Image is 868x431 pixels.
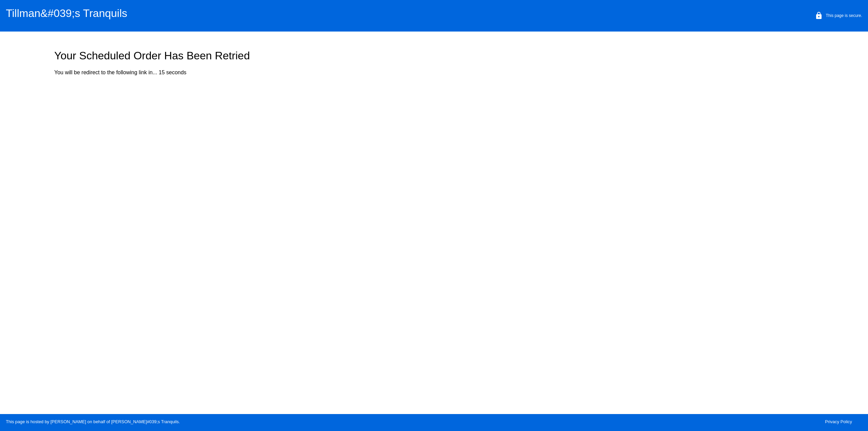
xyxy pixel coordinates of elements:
a: Privacy Policy [825,419,852,424]
h1: Your Scheduled Order Has Been Retried [54,50,868,62]
mat-icon: lock [815,12,823,20]
p: This page is hosted by [PERSON_NAME] on behalf of [PERSON_NAME]#039;s Tranquils. [6,419,418,424]
h1: Tillman&#039;s Tranquils [6,7,428,24]
p: You will be redirect to the following link in... 15 seconds [54,70,868,76]
p: This page is secure. [826,13,862,18]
